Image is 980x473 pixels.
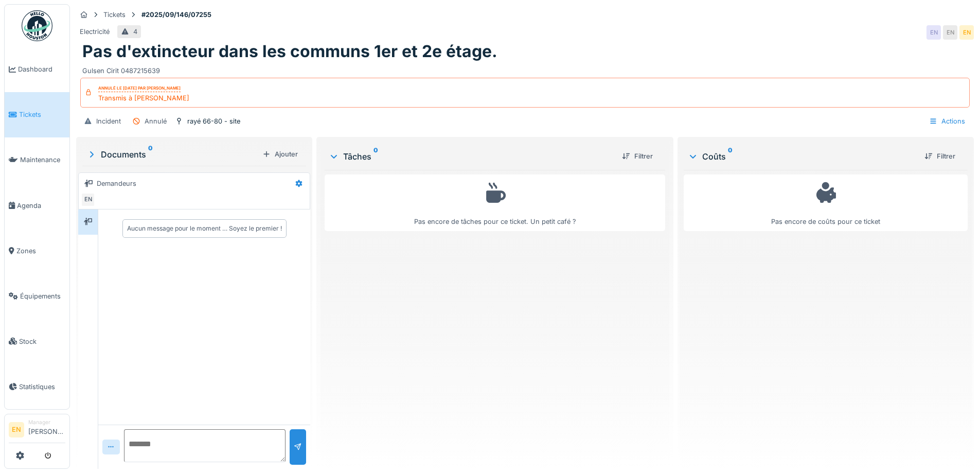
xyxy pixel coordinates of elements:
div: 4 [133,27,137,37]
div: Filtrer [618,149,657,163]
div: Documents [86,148,258,161]
div: EN [959,25,974,40]
div: Tickets [103,10,126,20]
div: Ajouter [258,147,302,161]
li: EN [9,422,24,437]
h1: Pas d'extincteur dans les communs 1er et 2e étage. [82,42,497,61]
strong: #2025/09/146/07255 [137,10,216,20]
a: Stock [5,319,69,364]
a: Maintenance [5,137,69,183]
a: Tickets [5,92,69,137]
a: Agenda [5,183,69,228]
div: Actions [924,114,970,129]
div: Filtrer [920,149,959,163]
span: Stock [19,337,65,346]
div: Annulé le [DATE] par [PERSON_NAME] [98,85,181,92]
div: Pas encore de tâches pour ce ticket. Un petit café ? [331,179,658,227]
div: rayé 66-80 - site [187,116,240,126]
div: EN [81,192,95,207]
div: EN [943,25,957,40]
span: Agenda [17,201,65,211]
sup: 0 [728,150,733,163]
sup: 0 [373,150,378,163]
div: Coûts [688,150,916,163]
img: Badge_color-CXgf-gQk.svg [22,10,52,41]
span: Équipements [20,291,65,301]
li: [PERSON_NAME] [28,418,65,441]
span: Dashboard [18,64,65,74]
div: Gulsen Cirit 0487215639 [82,62,968,76]
div: Aucun message pour le moment … Soyez le premier ! [127,224,282,233]
div: Demandeurs [97,179,136,188]
span: Tickets [19,110,65,119]
a: EN Manager[PERSON_NAME] [9,418,65,443]
div: Manager [28,418,65,426]
a: Équipements [5,273,69,319]
span: Zones [16,246,65,256]
div: Electricité [80,27,110,37]
span: Statistiques [19,382,65,392]
div: Incident [96,116,121,126]
div: Tâches [329,150,613,163]
a: Dashboard [5,47,69,92]
a: Zones [5,228,69,273]
span: Maintenance [20,155,65,165]
div: Pas encore de coûts pour ce ticket [690,179,961,227]
div: Transmis à [PERSON_NAME] [98,93,189,103]
div: EN [926,25,941,40]
sup: 0 [148,148,153,161]
a: Statistiques [5,364,69,409]
div: Annulé [145,116,167,126]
